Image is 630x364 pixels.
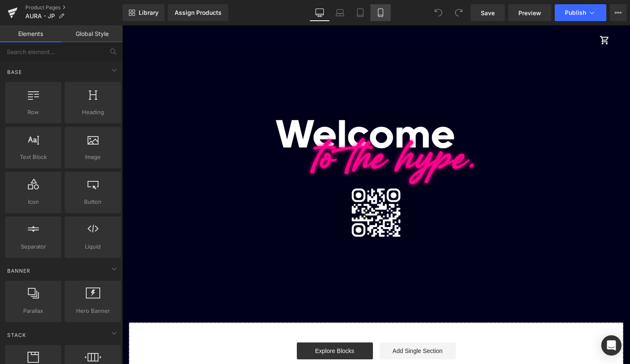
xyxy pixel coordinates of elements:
[610,4,627,21] button: More
[6,68,23,76] span: Base
[310,4,330,21] a: Desktop
[67,307,118,315] span: Hero Banner
[477,10,488,20] span: shopping_cart
[97,49,104,56] img: tab_keywords_by_traffic_grey.svg
[330,4,350,21] a: Laptop
[67,242,118,251] span: Liquid
[8,197,59,206] span: Icon
[518,8,541,17] span: Preview
[14,22,20,29] img: website_grey.svg
[67,108,118,117] span: Heading
[450,4,467,21] button: Redo
[257,317,334,334] a: Add Single Section
[35,49,42,56] img: tab_domain_overview_orange.svg
[555,4,606,21] button: Publish
[565,9,586,16] span: Publish
[474,6,491,23] a: Panier
[6,267,31,275] span: Banner
[25,4,123,11] a: Product Pages
[22,22,96,29] div: Domaine: [DOMAIN_NAME]
[175,9,222,16] div: Assign Products
[6,331,27,339] span: Stack
[430,4,447,21] button: Undo
[481,8,495,17] span: Save
[107,50,128,55] div: Mots-clés
[8,153,59,161] span: Text Block
[14,14,20,20] img: logo_orange.svg
[139,9,159,16] span: Library
[508,4,551,21] a: Preview
[601,335,622,356] div: Open Intercom Messenger
[67,153,118,161] span: Image
[61,25,123,42] a: Global Style
[350,4,370,21] a: Tablet
[370,4,391,21] a: Mobile
[67,197,118,206] span: Button
[175,317,251,334] a: Explore Blocks
[25,13,55,19] span: AURA - JP
[123,4,164,21] a: New Library
[24,14,41,20] div: v 4.0.25
[8,242,59,251] span: Separator
[44,50,65,55] div: Domaine
[8,108,59,117] span: Row
[8,307,59,315] span: Parallax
